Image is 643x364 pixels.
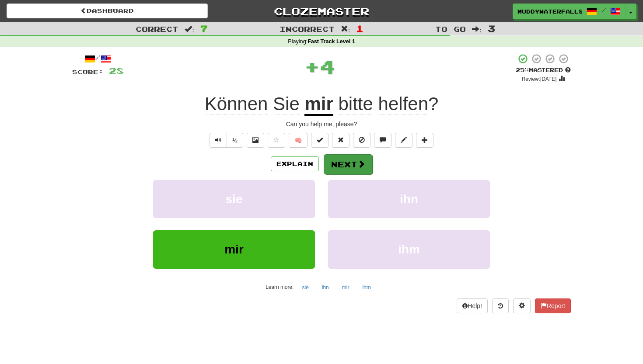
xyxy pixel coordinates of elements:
span: Sie [273,94,300,114]
button: Help! [457,298,488,313]
span: : [185,25,194,33]
div: Can you help me, please? [72,120,571,128]
button: mir [337,281,354,294]
button: Favorite sentence (alt+f) [268,133,285,148]
span: 4 [320,55,335,77]
span: : [341,25,350,33]
button: ihn [328,180,490,218]
button: sie [153,180,315,218]
button: Add to collection (alt+a) [416,133,433,148]
span: Score: [72,68,104,76]
span: Incorrect [280,24,335,33]
small: Learn more: [266,284,294,290]
button: Reset to 0% Mastered (alt+r) [332,133,349,148]
button: ½ [227,133,243,148]
span: bitte [339,94,373,114]
button: Set this sentence to 100% Mastered (alt+m) [311,133,328,148]
div: / [72,53,124,64]
button: sie [297,281,313,294]
span: : [472,25,482,33]
span: ? [333,94,439,114]
button: Round history (alt+y) [492,298,509,313]
u: mir [304,94,333,116]
button: ihn [317,281,334,294]
button: Explain [271,156,319,171]
span: 3 [488,23,495,34]
button: Discuss sentence (alt+u) [374,133,391,148]
span: / [601,7,606,13]
div: Mastered [516,66,571,74]
span: + [304,53,320,80]
button: Play sentence audio (ctl+space) [210,133,227,148]
button: Show image (alt+x) [247,133,264,148]
span: 7 [200,23,208,34]
span: Können [205,94,268,114]
button: Report [535,298,571,313]
span: MuddyWaterfall8894 [517,7,582,15]
span: 1 [356,23,363,34]
span: 28 [109,65,124,76]
a: MuddyWaterfall8894 / [513,3,626,19]
a: Clozemaster [221,3,422,19]
a: Dashboard [7,3,208,18]
span: mir [224,243,244,256]
span: sie [226,192,243,206]
button: Ignore sentence (alt+i) [353,133,370,148]
span: ihn [400,192,418,206]
button: mir [153,230,315,268]
button: Next [324,154,373,174]
span: helfen [378,94,428,114]
span: 25 % [516,66,529,73]
strong: Fast Track Level 1 [308,38,355,45]
button: ihm [357,281,375,294]
span: ihm [398,243,420,256]
span: Correct [136,24,178,33]
button: Edit sentence (alt+d) [395,133,412,148]
span: To go [435,24,466,33]
small: Review: [DATE] [522,76,557,82]
button: ihm [328,230,490,268]
div: Text-to-speech controls [208,133,243,148]
button: 🧠 [289,133,308,148]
